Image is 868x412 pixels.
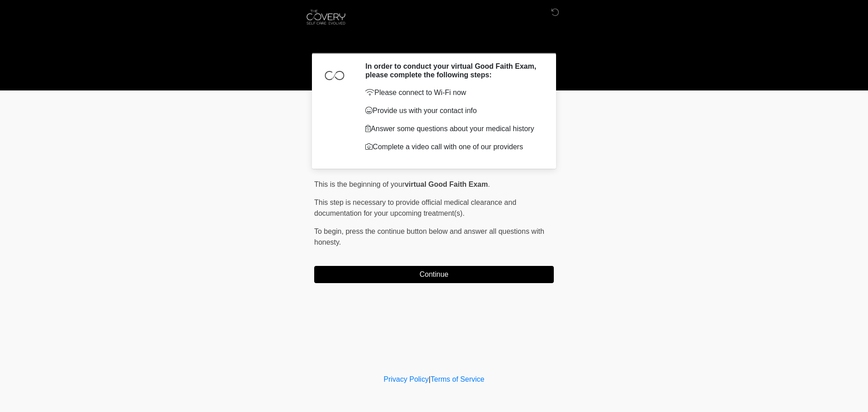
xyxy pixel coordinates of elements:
p: Answer some questions about your medical history [365,123,540,134]
p: Please connect to Wi-Fi now [365,87,540,98]
h1: ‎ ‎ ‎ ‎ [307,33,561,49]
p: Complete a video call with one of our providers [365,142,540,152]
img: Agent Avatar [321,62,348,89]
a: Terms of Service [430,375,484,383]
a: | [429,375,430,383]
span: . [488,180,490,188]
span: press the continue button below and answer all questions with honesty. [314,227,544,246]
button: Continue [314,266,554,283]
span: This is the beginning of your [314,180,405,188]
strong: virtual Good Faith Exam [405,180,488,188]
span: This step is necessary to provide official medical clearance and documentation for your upcoming ... [314,199,516,217]
span: To begin, [314,227,345,235]
h2: In order to conduct your virtual Good Faith Exam, please complete the following steps: [365,62,540,79]
a: Privacy Policy [384,375,429,383]
p: Provide us with your contact info [365,105,540,116]
img: The Covery - Ascension Logo [305,7,347,28]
